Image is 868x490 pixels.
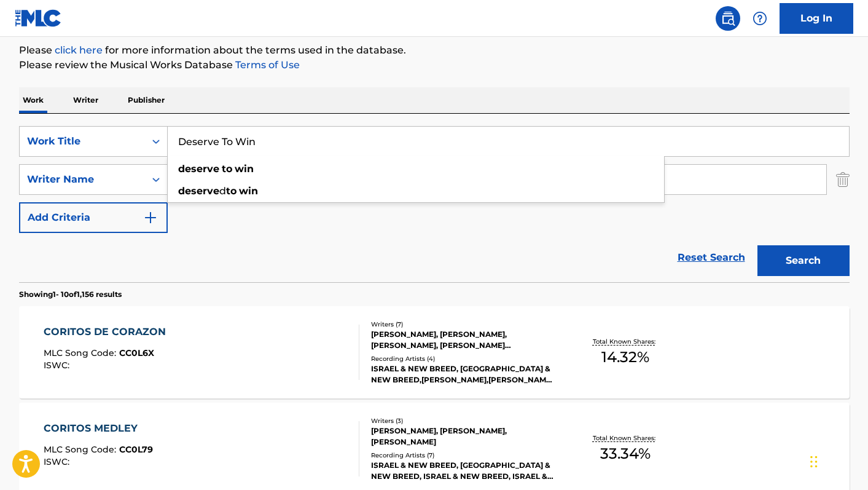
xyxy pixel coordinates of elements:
[178,185,219,197] strong: deserve
[233,59,300,71] a: Terms of Use
[371,460,557,482] div: ISRAEL & NEW BREED, [GEOGRAPHIC_DATA] & NEW BREED, ISRAEL & NEW BREED, ISRAEL & NEW BREED, [GEOGR...
[143,210,158,225] img: 9d2ae6d4665cec9f34b9.svg
[222,163,232,175] strong: to
[371,451,557,460] div: Recording Artists ( 7 )
[757,245,850,276] button: Search
[593,433,659,443] p: Total Known Shares:
[44,456,72,467] span: ISWC :
[19,43,850,58] p: Please for more information about the terms used in the database.
[239,185,258,197] strong: win
[19,289,122,300] p: Showing 1 - 10 of 1,156 results
[807,431,868,490] iframe: Chat Widget
[19,202,168,233] button: Add Criteria
[19,87,47,113] p: Work
[780,3,853,34] a: Log In
[69,87,102,113] p: Writer
[721,11,735,26] img: search
[19,126,850,282] form: Search Form
[600,443,651,465] span: 33.34 %
[44,325,172,339] div: CORITOS DE CORAZON
[601,346,649,368] span: 14.32 %
[371,320,557,329] div: Writers ( 7 )
[15,9,62,27] img: MLC Logo
[19,306,850,398] a: CORITOS DE CORAZONMLC Song Code:CC0L6XISWC:Writers (7)[PERSON_NAME], [PERSON_NAME], [PERSON_NAME]...
[19,58,850,73] p: Please review the Musical Works Database
[753,11,767,26] img: help
[226,185,237,197] strong: to
[55,44,103,56] a: click here
[44,360,72,371] span: ISWC :
[836,164,850,195] img: Delete Criterion
[716,6,740,31] a: Public Search
[124,87,168,113] p: Publisher
[44,421,153,436] div: CORITOS MEDLEY
[671,244,751,271] a: Reset Search
[27,134,138,149] div: Work Title
[371,416,557,425] div: Writers ( 3 )
[371,425,557,448] div: [PERSON_NAME], [PERSON_NAME], [PERSON_NAME]
[119,444,153,455] span: CC0L79
[371,329,557,351] div: [PERSON_NAME], [PERSON_NAME], [PERSON_NAME], [PERSON_NAME] [PERSON_NAME] [PERSON_NAME], [PERSON_N...
[44,444,119,455] span: MLC Song Code :
[371,354,557,363] div: Recording Artists ( 4 )
[119,347,154,358] span: CC0L6X
[593,337,659,346] p: Total Known Shares:
[178,163,219,175] strong: deserve
[44,347,119,358] span: MLC Song Code :
[748,6,772,31] div: Help
[27,172,138,187] div: Writer Name
[219,185,226,197] span: d
[810,443,818,480] div: Drag
[371,363,557,385] div: ISRAEL & NEW BREED, [GEOGRAPHIC_DATA] & NEW BREED,[PERSON_NAME],[PERSON_NAME], ISRAEL & NEW BREED...
[235,163,254,175] strong: win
